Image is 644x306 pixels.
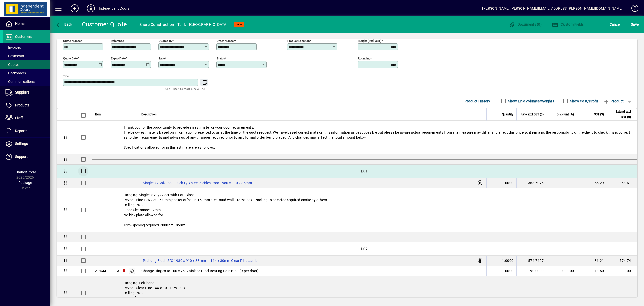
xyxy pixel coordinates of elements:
[3,138,50,150] a: Settings
[50,20,78,29] app-page-header-button: Back
[520,258,544,263] div: 574.7427
[92,242,637,255] div: D02:
[577,266,607,276] td: 13.50
[358,39,381,42] mat-label: Freight (excl GST)
[3,125,50,137] a: Reports
[551,20,585,29] button: Custom Fields
[557,112,574,117] span: Discount (%)
[82,20,127,28] div: Customer Quote
[520,180,544,186] div: 368.6076
[287,39,310,42] mat-label: Product location
[18,181,32,185] span: Package
[99,4,129,12] div: Independent Doors
[3,52,50,60] a: Payments
[3,69,50,77] a: Backorders
[3,150,50,163] a: Support
[217,39,235,42] mat-label: Order number
[463,97,492,106] button: Product History
[217,56,225,60] mat-label: Status
[601,97,626,106] button: Product
[630,20,640,29] button: Save
[502,180,514,186] span: 1.0000
[141,180,253,186] label: Single CS SofStop - Flush S/C steel 2 sides Door 1980 x 910 x 35mm
[502,258,514,263] span: 1.0000
[603,97,624,105] span: Product
[95,112,101,117] span: Item
[67,4,83,13] button: Add
[3,60,50,69] a: Quotes
[111,56,126,60] mat-label: Expiry date
[631,20,639,28] span: ave
[508,20,543,29] button: Documents (0)
[502,112,513,117] span: Quantity
[610,109,631,120] span: Extend excl GST ($)
[608,20,622,29] button: Cancel
[3,112,50,125] a: Staff
[3,99,50,112] a: Products
[610,20,621,28] span: Cancel
[15,103,29,107] span: Products
[159,39,172,42] mat-label: Quoted by
[3,86,50,99] a: Suppliers
[15,22,24,26] span: Home
[607,178,637,188] td: 368.61
[577,178,607,188] td: 55.29
[5,71,26,75] span: Backorders
[15,142,28,146] span: Settings
[15,90,29,94] span: Suppliers
[56,22,72,26] span: Back
[15,116,23,120] span: Staff
[5,54,24,58] span: Payments
[509,22,542,26] span: Documents (0)
[547,266,577,276] td: 0.0000
[83,4,99,13] button: Profile
[141,112,157,117] span: Description
[3,18,50,30] a: Home
[15,155,28,159] span: Support
[5,45,21,49] span: Invoices
[95,268,106,273] div: ADD44
[165,86,205,92] mat-hint: Use 'Enter' to start a new line
[358,56,370,60] mat-label: Rounding
[63,74,69,78] mat-label: Title
[465,97,490,105] span: Product History
[3,43,50,52] a: Invoices
[120,268,126,274] span: Christchurch
[92,188,637,232] div: Hanging: Single Cavity Slider with Soft Close Reveal: Pine 176 x 30 - 90mm pocket offset in 150mm...
[63,39,82,42] mat-label: Quote number
[5,63,19,67] span: Quotes
[141,258,259,264] label: Prehung Flush S/C 1980 x 910 x 38mm in 144 x 30mm Clear Pine Jamb
[577,256,607,266] td: 86.21
[631,22,633,26] span: S
[594,112,604,117] span: GST ($)
[92,165,637,178] div: D01:
[63,56,78,60] mat-label: Quote date
[5,80,35,84] span: Communications
[54,20,74,29] button: Back
[14,170,36,174] span: Financial Year
[92,121,637,154] div: Thank you for the opportunity to provide an estimate for your door requirements. The below estima...
[502,268,514,273] span: 1.0000
[111,39,124,42] mat-label: Reference
[3,77,50,86] a: Communications
[15,129,27,133] span: Reports
[141,268,259,273] span: Change Hinges to 100 x 75 Stainless Steel Bearing Pair 1980 (3 per door)
[137,21,228,29] div: - Shore Construction - Tank - [GEOGRAPHIC_DATA]
[521,112,544,117] span: Rate excl GST ($)
[236,23,242,26] span: NEW
[15,35,32,39] span: Customers
[607,256,637,266] td: 574.74
[520,268,544,273] div: 90.0000
[507,99,554,104] label: Show Line Volumes/Weights
[482,4,623,12] div: [PERSON_NAME] [PERSON_NAME][EMAIL_ADDRESS][PERSON_NAME][DOMAIN_NAME]
[607,266,637,276] td: 90.00
[628,1,638,17] a: Knowledge Base
[159,56,165,60] mat-label: Type
[552,22,584,26] span: Custom Fields
[569,99,598,104] label: Show Cost/Profit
